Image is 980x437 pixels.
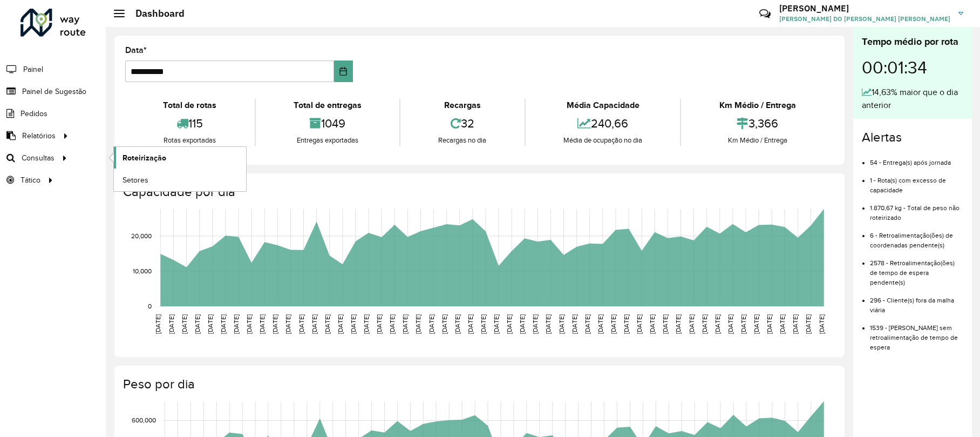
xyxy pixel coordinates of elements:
h2: Dashboard [125,8,185,19]
h3: [PERSON_NAME] [779,3,950,14]
text: [DATE] [818,314,825,334]
text: [DATE] [311,314,318,334]
div: 32 [403,112,522,135]
text: [DATE] [519,314,526,334]
text: [DATE] [350,314,357,334]
a: Contato Rápido [753,2,777,25]
div: Média Capacidade [528,99,678,112]
text: [DATE] [376,314,383,334]
div: Km Médio / Entrega [684,99,831,112]
div: 115 [128,112,252,135]
text: [DATE] [363,314,370,334]
li: 1.870,67 kg - Total de peso não roteirizado [870,195,963,223]
span: [PERSON_NAME] DO [PERSON_NAME] [PERSON_NAME] [779,14,950,24]
text: [DATE] [779,314,786,334]
li: 54 - Entrega(s) após jornada [870,150,963,167]
span: Painel [23,64,43,75]
text: 20,000 [131,232,152,239]
span: Relatórios [22,130,56,142]
text: [DATE] [675,314,682,334]
text: [DATE] [545,314,552,334]
span: Consultas [22,152,55,164]
div: 1049 [258,112,397,135]
text: [DATE] [298,314,305,334]
text: [DATE] [610,314,617,334]
text: [DATE] [154,314,161,334]
text: [DATE] [597,314,604,334]
div: Entregas exportadas [258,135,397,146]
h4: Peso por dia [123,377,834,392]
text: [DATE] [727,314,734,334]
a: Roteirização [114,147,246,169]
text: [DATE] [623,314,630,334]
text: [DATE] [506,314,513,334]
text: [DATE] [401,314,409,334]
text: [DATE] [168,314,175,334]
div: Rotas exportadas [128,135,252,146]
a: Setores [114,169,246,191]
span: Tático [21,174,40,186]
label: Data [125,44,147,57]
text: [DATE] [181,314,188,334]
text: [DATE] [414,314,421,334]
span: Setores [122,174,148,186]
text: [DATE] [324,314,331,334]
h4: Capacidade por dia [123,184,834,200]
text: [DATE] [389,314,396,334]
text: 0 [148,302,152,310]
text: [DATE] [441,314,448,334]
li: 1539 - [PERSON_NAME] sem retroalimentação de tempo de espera [870,315,963,352]
div: 00:01:34 [862,49,963,86]
div: Total de rotas [128,99,252,112]
text: [DATE] [714,314,721,334]
h4: Alertas [862,130,963,145]
span: Pedidos [21,108,47,119]
span: Roteirização [122,152,166,164]
text: [DATE] [467,314,474,334]
li: 6 - Retroalimentação(ões) de coordenadas pendente(s) [870,223,963,250]
text: [DATE] [194,314,201,334]
div: Total de entregas [258,99,397,112]
text: [DATE] [558,314,565,334]
text: [DATE] [493,314,500,334]
li: 1 - Rota(s) com excesso de capacidade [870,167,963,195]
text: 10,000 [133,267,152,274]
div: 14,63% maior que o dia anterior [862,86,963,112]
text: [DATE] [584,314,591,334]
div: Média de ocupação no dia [528,135,678,146]
text: [DATE] [688,314,695,334]
text: [DATE] [454,314,461,334]
text: [DATE] [258,314,266,334]
li: 2578 - Retroalimentação(ões) de tempo de espera pendente(s) [870,250,963,287]
text: [DATE] [480,314,487,334]
text: 600,000 [132,417,156,424]
text: [DATE] [662,314,669,334]
text: [DATE] [766,314,773,334]
text: [DATE] [571,314,578,334]
span: Painel de Sugestão [22,86,86,97]
text: [DATE] [337,314,344,334]
text: [DATE] [284,314,291,334]
div: Recargas no dia [403,135,522,146]
div: 3,366 [684,112,831,135]
text: [DATE] [207,314,214,334]
div: 240,66 [528,112,678,135]
div: Tempo médio por rota [862,35,963,49]
text: [DATE] [636,314,643,334]
text: [DATE] [701,314,708,334]
text: [DATE] [805,314,812,334]
text: [DATE] [753,314,760,334]
text: [DATE] [233,314,240,334]
text: [DATE] [740,314,747,334]
text: [DATE] [649,314,656,334]
li: 296 - Cliente(s) fora da malha viária [870,287,963,315]
text: [DATE] [246,314,253,334]
div: Km Médio / Entrega [684,135,831,146]
text: [DATE] [271,314,278,334]
text: [DATE] [792,314,799,334]
div: Recargas [403,99,522,112]
text: [DATE] [428,314,435,334]
button: Choose Date [334,60,352,82]
text: [DATE] [220,314,227,334]
text: [DATE] [532,314,539,334]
